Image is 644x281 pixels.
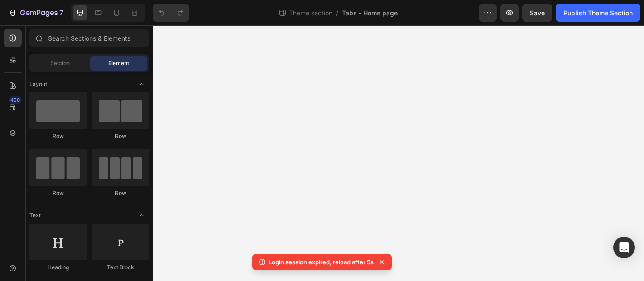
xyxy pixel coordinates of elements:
[4,4,67,22] button: 7
[29,211,41,219] span: Text
[108,59,129,67] span: Element
[153,4,189,22] div: Undo/Redo
[336,8,338,18] span: /
[29,29,149,47] input: Search Sections & Elements
[530,9,545,17] span: Save
[9,96,22,104] div: 450
[135,208,149,223] span: Toggle open
[342,8,398,18] span: Tabs - Home page
[135,77,149,91] span: Toggle open
[29,132,87,140] div: Row
[287,8,334,18] span: Theme section
[522,4,552,22] button: Save
[556,4,640,22] button: Publish Theme Section
[563,8,633,18] div: Publish Theme Section
[269,257,374,267] p: Login session expired, reload after 5s
[29,189,87,197] div: Row
[613,237,635,258] div: Open Intercom Messenger
[92,189,149,197] div: Row
[50,59,70,67] span: Section
[92,132,149,140] div: Row
[29,263,87,271] div: Heading
[92,263,149,271] div: Text Block
[153,25,644,281] iframe: Design area
[29,80,47,88] span: Layout
[59,7,63,18] p: 7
